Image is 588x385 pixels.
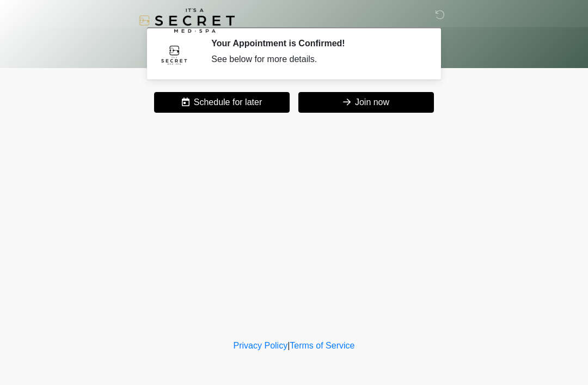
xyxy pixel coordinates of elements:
img: It's A Secret Med Spa Logo [139,8,235,33]
button: Schedule for later [154,92,290,113]
img: Agent Avatar [158,38,191,71]
button: Join now [298,92,434,113]
h2: Your Appointment is Confirmed! [211,38,422,48]
a: Privacy Policy [234,341,288,350]
a: | [287,341,290,350]
a: Terms of Service [290,341,354,350]
div: See below for more details. [211,53,422,66]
